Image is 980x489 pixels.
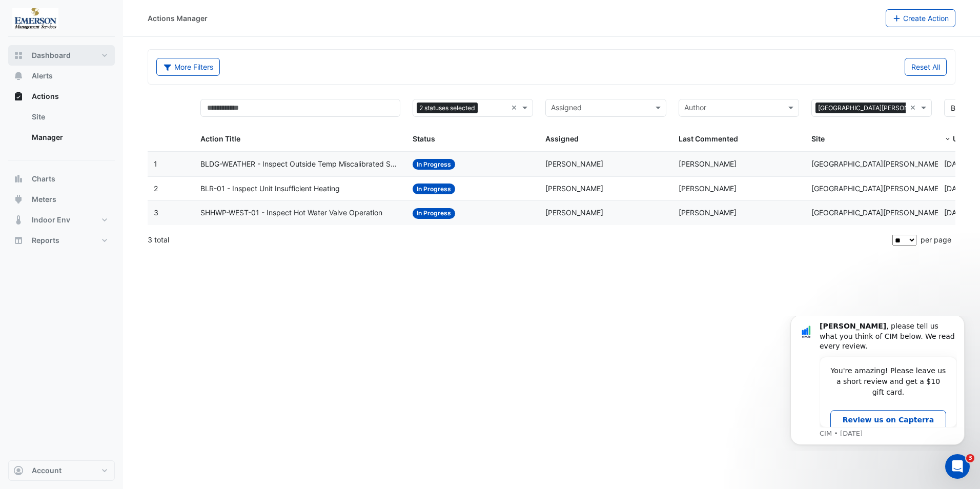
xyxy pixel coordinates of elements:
span: [GEOGRAPHIC_DATA][PERSON_NAME] [811,208,941,217]
span: [PERSON_NAME] [679,184,737,193]
div: , please tell us what you think of CIM below. We read every review. [45,6,182,36]
span: BLDG-WEATHER - Inspect Outside Temp Miscalibrated Sensor [200,158,401,170]
span: Site [811,134,825,143]
button: Charts [8,169,115,189]
app-icon: Actions [13,91,24,101]
app-icon: Indoor Env [13,215,24,225]
span: 3 [154,208,158,217]
button: Review us on Capterra [55,94,171,115]
span: Actions [32,91,59,101]
button: Reports [8,230,115,251]
span: [GEOGRAPHIC_DATA][PERSON_NAME] [811,159,941,168]
iframe: Intercom live chat [945,454,970,479]
span: 2024-11-28T15:14:45.557 [944,208,967,217]
span: Charts [32,174,55,184]
button: Alerts [8,66,115,86]
app-icon: Dashboard [13,50,24,60]
app-icon: Alerts [13,71,24,81]
img: Profile image for CIM [23,8,39,25]
span: 2 statuses selected [417,103,478,114]
span: Assigned [545,134,579,143]
app-icon: Meters [13,194,24,205]
span: BLR-01 - Inspect Unit Insufficient Heating [200,183,340,195]
div: 3 total [148,227,890,253]
app-icon: Charts [13,174,24,184]
span: Meters [32,194,56,205]
span: Dashboard [32,50,71,60]
span: Status [413,134,435,143]
div: You're amazing! Please leave us a short review and get a $10 gift card. [55,50,171,82]
button: Reset All [905,58,947,76]
app-icon: Reports [13,235,24,246]
span: 2025-01-22T09:43:43.851 [944,159,967,168]
span: In Progress [413,159,455,170]
span: Reports [32,235,59,246]
span: In Progress [413,208,455,219]
span: [PERSON_NAME] [679,208,737,217]
button: More Filters [156,58,220,76]
span: Account [32,465,62,476]
span: [GEOGRAPHIC_DATA][PERSON_NAME] [811,184,941,193]
span: [PERSON_NAME] [545,184,603,193]
button: Indoor Env [8,210,115,230]
button: Account [8,460,115,481]
button: Meters [8,189,115,210]
span: Clear [910,102,918,114]
span: per page [921,235,951,244]
span: 3 [966,454,974,462]
div: Actions [8,107,115,152]
b: [PERSON_NAME] [45,6,111,14]
span: [PERSON_NAME] [545,208,603,217]
div: Actions Manager [148,13,208,24]
p: Message from CIM, sent 13w ago [45,113,182,123]
span: [GEOGRAPHIC_DATA][PERSON_NAME] [815,103,934,114]
span: Indoor Env [32,215,70,225]
img: Company Logo [12,8,58,29]
span: 2025-01-22T09:37:12.022 [944,184,967,193]
span: Last Commented [679,134,738,143]
span: In Progress [413,184,455,194]
span: [PERSON_NAME] [545,159,603,168]
span: Clear [511,102,520,114]
span: 2 [154,184,158,193]
span: [PERSON_NAME] [679,159,737,168]
button: Dashboard [8,45,115,66]
div: Message content [45,6,182,112]
button: Actions [8,86,115,107]
span: SHHWP-WEST-01 - Inspect Hot Water Valve Operation [200,207,382,219]
span: Alerts [32,71,53,81]
span: 1 [154,159,157,168]
button: Create Action [886,9,956,27]
a: Manager [24,127,115,148]
a: Site [24,107,115,127]
iframe: Intercom notifications message [775,316,980,451]
span: Action Title [200,134,240,143]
